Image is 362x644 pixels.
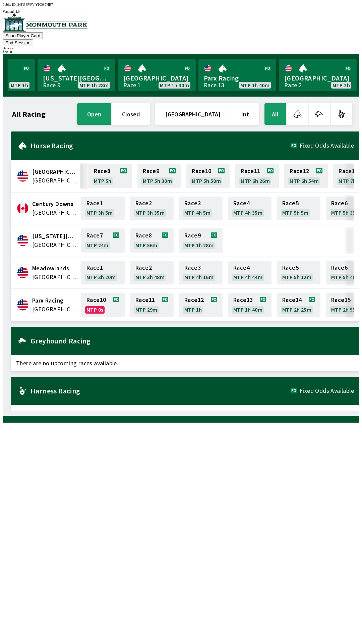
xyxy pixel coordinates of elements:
[233,210,262,215] span: MTP 4h 35m
[204,83,225,88] div: Race 13
[228,197,271,220] a: Race4MTP 4h 35m
[135,201,152,206] span: Race 2
[112,103,150,125] button: closed
[135,210,165,215] span: MTP 3h 35m
[130,228,174,253] a: Race8MTP 56m
[86,297,106,303] span: Race 10
[81,228,125,253] a: Race7MTP 24m
[184,201,201,206] span: Race 3
[11,405,359,421] span: There are no upcoming races available.
[135,274,165,280] span: MTP 3h 48m
[300,143,354,148] span: Fixed Odds Available
[233,297,253,303] span: Race 13
[290,168,309,174] span: Race 12
[86,307,103,312] span: MTP 0s
[277,293,320,317] a: Race14MTP 2h 25m
[31,388,291,393] h2: Harness Racing
[17,3,53,6] span: 34FU-5VFV-YPG6-7HR7
[81,261,125,284] a: Race1MTP 3h 20m
[31,143,291,148] h2: Horse Racing
[3,32,43,39] button: Scan Player Card
[282,201,299,206] span: Race 5
[279,59,357,91] a: [GEOGRAPHIC_DATA]Race 2MTP 2h
[155,103,231,125] button: [GEOGRAPHIC_DATA]
[186,164,230,188] a: Race10MTP 5h 58m
[184,307,202,312] span: MTP 1h
[130,197,174,220] a: Race2MTP 3h 35m
[264,103,286,125] button: All
[282,210,309,215] span: MTP 5h 5m
[192,168,211,174] span: Race 10
[240,83,269,88] span: MTP 1h 40m
[3,50,359,54] div: $ 20.00
[331,307,360,312] span: MTP 2h 55m
[233,265,250,270] span: Race 4
[184,297,204,303] span: Race 12
[3,3,359,6] div: Public ID:
[339,168,358,174] span: Race 13
[3,39,33,46] button: End Session
[284,74,351,83] span: [GEOGRAPHIC_DATA]
[32,176,77,185] span: United States
[184,210,211,215] span: MTP 4h 5m
[32,208,77,217] span: Canada
[123,83,141,88] div: Race 1
[135,307,158,312] span: MTP 29m
[331,201,348,206] span: Race 6
[77,103,111,125] button: open
[184,274,214,280] span: MTP 4h 16m
[228,293,271,317] a: Race13MTP 1h 40m
[86,265,103,270] span: Race 1
[184,233,201,238] span: Race 9
[86,233,103,238] span: Race 7
[184,265,201,270] span: Race 3
[179,228,223,253] a: Race9MTP 1h 28m
[130,261,174,284] a: Race2MTP 3h 48m
[228,261,271,284] a: Race4MTP 4h 44m
[118,59,196,91] a: [GEOGRAPHIC_DATA]Race 1MTP 1h 30m
[86,201,103,206] span: Race 1
[43,74,110,83] span: [US_STATE][GEOGRAPHIC_DATA]
[32,273,77,281] span: United States
[333,83,350,88] span: MTP 2h
[130,293,174,317] a: Race11MTP 29m
[123,74,190,83] span: [GEOGRAPHIC_DATA]
[135,297,155,303] span: Race 11
[3,46,359,50] div: Balance
[233,307,262,312] span: MTP 1h 40m
[282,274,311,280] span: MTP 5h 12m
[79,83,109,88] span: MTP 1h 28m
[11,83,28,88] span: MTP 1h
[3,10,359,13] div: Version 1.4.0
[11,355,359,371] span: There are no upcoming races available.
[94,168,110,174] span: Race 8
[86,243,109,248] span: MTP 24m
[86,210,113,215] span: MTP 3h 5m
[290,178,319,183] span: MTP 6h 54m
[135,233,152,238] span: Race 8
[81,197,125,220] a: Race1MTP 3h 5m
[3,13,87,32] img: venue logo
[137,164,181,188] a: Race9MTP 5h 30m
[32,296,77,305] span: Parx Racing
[88,164,132,188] a: Race8MTP 5h
[94,178,111,183] span: MTP 5h
[32,167,77,176] span: Canterbury Park
[277,197,320,220] a: Race5MTP 5h 5m
[282,307,311,312] span: MTP 2h 25m
[32,305,77,314] span: United States
[32,264,77,273] span: Meadowlands
[12,111,46,117] h1: All Racing
[192,178,221,183] span: MTP 5h 58m
[331,274,360,280] span: MTP 5h 40m
[233,201,250,206] span: Race 4
[43,83,60,88] div: Race 9
[331,210,360,215] span: MTP 5h 35m
[32,200,77,208] span: Century Downs
[235,164,279,188] a: Race11MTP 6h 26m
[204,74,271,83] span: Parx Racing
[277,261,320,284] a: Race5MTP 5h 12m
[284,83,302,88] div: Race 2
[135,243,158,248] span: MTP 56m
[179,261,223,284] a: Race3MTP 4h 16m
